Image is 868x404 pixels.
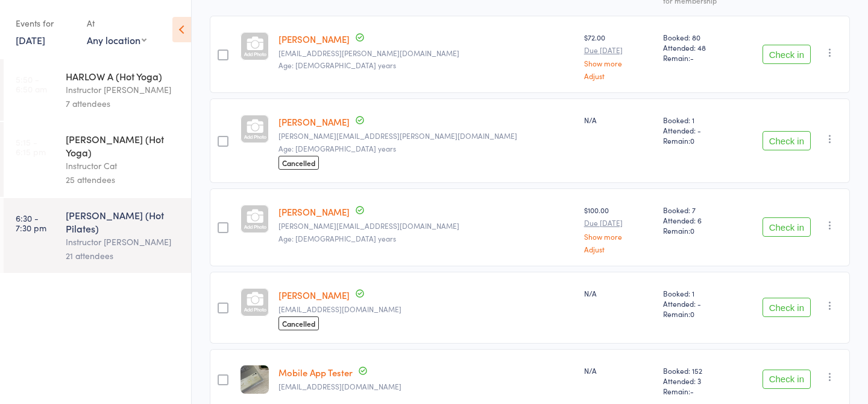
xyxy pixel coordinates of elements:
[66,249,181,263] div: 21 attendees
[16,13,75,33] div: Events for
[663,53,731,63] span: Remain:
[690,309,694,319] span: 0
[278,382,574,391] small: tahlia+test@clubworx.com
[278,316,319,330] span: Cancelled
[763,131,811,150] button: Check in
[241,365,269,394] img: image1730711661.png
[66,132,181,159] div: [PERSON_NAME] (Hot Yoga)
[663,125,731,135] span: Attended: -
[663,376,731,386] span: Attended: 3
[278,233,396,243] span: Age: [DEMOGRAPHIC_DATA] years
[278,132,574,140] small: Lauren.dixon@hotmail.com
[4,122,191,197] a: 5:15 -6:15 pm[PERSON_NAME] (Hot Yoga)Instructor Cat25 attendees
[763,217,811,237] button: Check in
[663,42,731,53] span: Attended: 48
[66,159,181,173] div: Instructor Cat
[4,59,191,121] a: 5:50 -6:50 amHARLOW A (Hot Yoga)Instructor [PERSON_NAME]7 attendees
[763,45,811,64] button: Check in
[278,33,350,45] a: [PERSON_NAME]
[584,115,654,125] div: N/A
[278,143,396,153] span: Age: [DEMOGRAPHIC_DATA] years
[663,225,731,236] span: Remain:
[663,115,731,125] span: Booked: 1
[763,298,811,317] button: Check in
[278,289,350,301] a: [PERSON_NAME]
[66,173,181,187] div: 25 attendees
[690,225,694,236] span: 0
[584,288,654,298] div: N/A
[278,205,350,218] a: [PERSON_NAME]
[584,46,654,54] small: Due [DATE]
[278,366,353,379] a: Mobile App Tester
[66,69,181,83] div: HARLOW A (Hot Yoga)
[278,222,574,230] small: sophie.gueydier@gmail.com
[690,386,694,396] span: -
[663,309,731,319] span: Remain:
[584,72,654,80] a: Adjust
[278,156,319,170] span: Cancelled
[663,365,731,376] span: Booked: 152
[16,137,46,156] time: 5:15 - 6:15 pm
[584,59,654,67] a: Show more
[278,115,350,128] a: [PERSON_NAME]
[87,13,146,33] div: At
[663,205,731,215] span: Booked: 7
[690,135,694,146] span: 0
[16,74,47,94] time: 5:50 - 6:50 am
[87,33,146,46] div: Any location
[663,215,731,225] span: Attended: 6
[584,245,654,253] a: Adjust
[763,370,811,389] button: Check in
[4,198,191,273] a: 6:30 -7:30 pm[PERSON_NAME] (Hot Pilates)Instructor [PERSON_NAME]21 attendees
[663,135,731,146] span: Remain:
[663,288,731,298] span: Booked: 1
[663,386,731,396] span: Remain:
[584,232,654,240] a: Show more
[663,298,731,309] span: Attended: -
[663,32,731,42] span: Booked: 80
[584,205,654,252] div: $100.00
[16,213,46,232] time: 6:30 - 7:30 pm
[278,60,396,70] span: Age: [DEMOGRAPHIC_DATA] years
[278,305,574,313] small: hanaoneill4@gmail.com
[584,32,654,80] div: $72.00
[690,53,694,63] span: -
[584,219,654,227] small: Due [DATE]
[66,97,181,111] div: 7 attendees
[66,83,181,97] div: Instructor [PERSON_NAME]
[16,33,45,46] a: [DATE]
[584,365,654,376] div: N/A
[66,235,181,249] div: Instructor [PERSON_NAME]
[66,208,181,235] div: [PERSON_NAME] (Hot Pilates)
[278,49,574,57] small: amiaud.eli@gmail.com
